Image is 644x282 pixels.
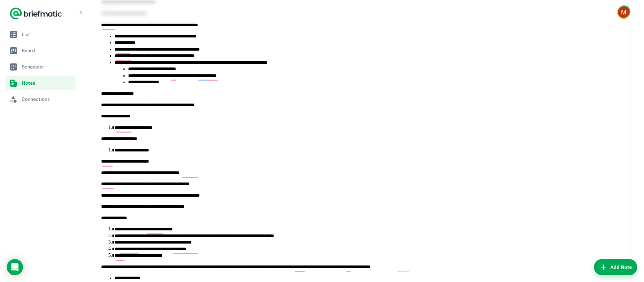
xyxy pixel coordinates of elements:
[5,92,75,107] a: Connections
[9,7,62,20] a: Logo
[22,95,73,103] span: Connections
[22,63,73,70] span: Scheduler
[5,27,75,42] a: List
[22,47,73,54] span: Board
[618,6,629,18] img: Myranda James
[5,43,75,58] a: Board
[5,59,75,74] a: Scheduler
[22,79,73,87] span: Notes
[22,31,73,38] span: List
[594,259,637,275] button: Add Note
[5,76,75,90] a: Notes
[617,5,630,19] button: Account button
[7,259,23,275] div: Load Chat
